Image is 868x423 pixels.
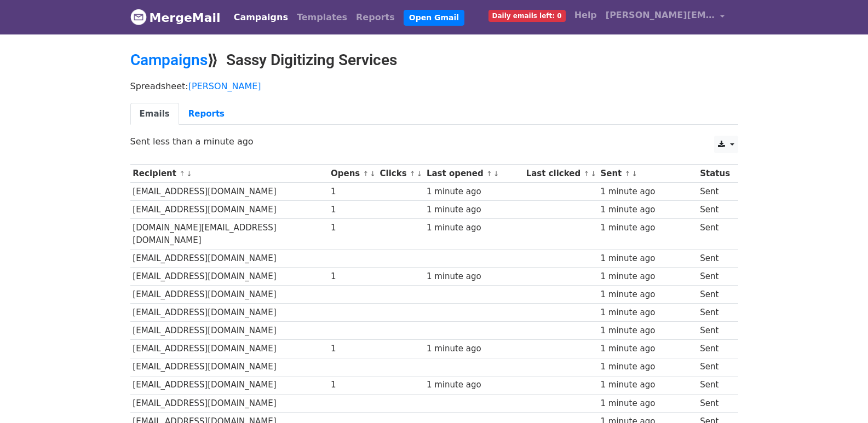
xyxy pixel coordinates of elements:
div: 1 minute ago [600,343,694,355]
div: 1 minute ago [600,222,694,234]
a: ↑ [179,170,185,178]
td: Sent [697,183,732,201]
div: 1 minute ago [600,361,694,373]
td: [EMAIL_ADDRESS][DOMAIN_NAME] [130,183,329,201]
a: Campaigns [130,51,208,69]
a: ↓ [417,170,423,178]
div: 1 [331,379,375,391]
a: ↓ [590,170,596,178]
td: [EMAIL_ADDRESS][DOMAIN_NAME] [130,358,329,376]
div: 1 minute ago [600,204,694,216]
td: [EMAIL_ADDRESS][DOMAIN_NAME] [130,376,329,394]
td: Sent [697,340,732,358]
a: ↓ [186,170,192,178]
td: [EMAIL_ADDRESS][DOMAIN_NAME] [130,201,329,219]
div: 1 minute ago [600,306,694,319]
th: Last clicked [524,165,598,183]
td: [EMAIL_ADDRESS][DOMAIN_NAME] [130,394,329,412]
div: 1 [331,204,375,216]
a: ↑ [363,170,369,178]
div: 1 [331,186,375,198]
a: ↓ [493,170,499,178]
div: 1 minute ago [427,222,521,234]
h2: ⟫ Sassy Digitizing Services [130,51,738,69]
div: 1 minute ago [600,252,694,265]
td: Sent [697,304,732,322]
a: Daily emails left: 0 [484,4,570,26]
div: 1 [331,222,375,234]
td: Sent [697,249,732,267]
a: ↑ [410,170,416,178]
div: 1 minute ago [600,270,694,283]
a: Reports [352,7,399,28]
td: Sent [697,322,732,340]
td: [DOMAIN_NAME][EMAIL_ADDRESS][DOMAIN_NAME] [130,219,329,250]
td: Sent [697,268,732,286]
a: Reports [179,103,234,125]
td: Sent [697,358,732,376]
a: ↓ [370,170,376,178]
div: 1 [331,343,375,355]
a: [PERSON_NAME] [188,81,261,91]
a: Emails [130,103,179,125]
th: Opens [328,165,377,183]
div: 1 minute ago [427,204,521,216]
a: [PERSON_NAME][EMAIL_ADDRESS][DOMAIN_NAME] [601,4,729,30]
img: MergeMail logo [130,9,147,25]
a: Campaigns [229,7,292,28]
span: [PERSON_NAME][EMAIL_ADDRESS][DOMAIN_NAME] [606,9,715,22]
td: [EMAIL_ADDRESS][DOMAIN_NAME] [130,322,329,340]
td: Sent [697,201,732,219]
td: Sent [697,394,732,412]
div: 1 minute ago [427,379,521,391]
span: Daily emails left: 0 [488,10,566,22]
p: Sent less than a minute ago [130,136,738,147]
td: Sent [697,376,732,394]
td: [EMAIL_ADDRESS][DOMAIN_NAME] [130,286,329,304]
a: Help [570,4,601,26]
td: Sent [697,286,732,304]
td: Sent [697,219,732,250]
a: ↑ [486,170,492,178]
td: [EMAIL_ADDRESS][DOMAIN_NAME] [130,268,329,286]
div: 1 minute ago [600,325,694,337]
td: [EMAIL_ADDRESS][DOMAIN_NAME] [130,249,329,267]
a: ↓ [631,170,637,178]
div: 1 [331,270,375,283]
td: [EMAIL_ADDRESS][DOMAIN_NAME] [130,304,329,322]
div: 1 minute ago [427,343,521,355]
th: Clicks [377,165,424,183]
td: [EMAIL_ADDRESS][DOMAIN_NAME] [130,340,329,358]
th: Recipient [130,165,329,183]
div: 1 minute ago [427,270,521,283]
a: MergeMail [130,6,221,29]
div: 1 minute ago [600,397,694,410]
div: 1 minute ago [600,288,694,301]
a: Open Gmail [404,10,464,26]
p: Spreadsheet: [130,80,738,92]
th: Sent [598,165,698,183]
div: 1 minute ago [600,379,694,391]
th: Last opened [424,165,524,183]
th: Status [697,165,732,183]
a: Templates [292,7,352,28]
div: 1 minute ago [427,186,521,198]
a: ↑ [583,170,589,178]
a: ↑ [625,170,631,178]
div: 1 minute ago [600,186,694,198]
